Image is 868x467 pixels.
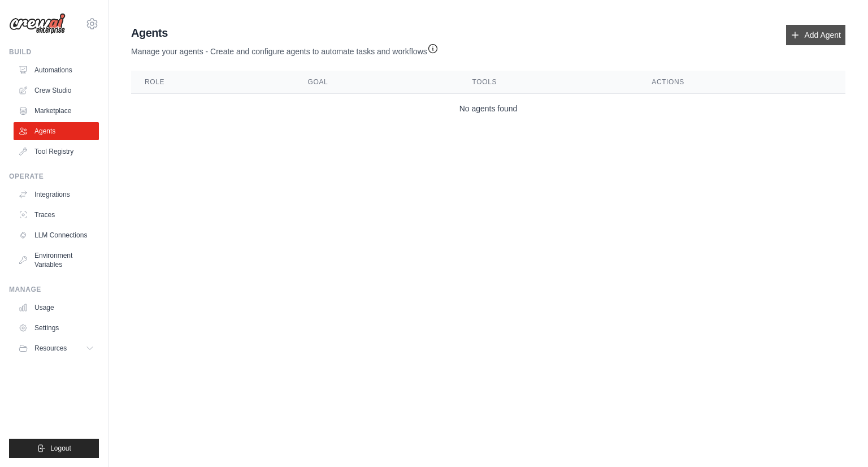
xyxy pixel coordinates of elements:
img: Logo [9,13,66,34]
div: Manage [9,285,99,294]
div: Operate [9,172,99,181]
a: Integrations [14,185,99,204]
button: Logout [9,439,99,458]
p: Manage your agents - Create and configure agents to automate tasks and workflows [131,41,439,57]
td: No agents found [131,94,845,124]
a: Crew Studio [14,81,99,100]
th: Goal [294,71,459,94]
span: Resources [34,344,67,353]
div: Build [9,47,99,57]
a: Tool Registry [14,142,99,161]
a: Agents [14,122,99,140]
a: Add Agent [786,25,845,45]
th: Role [131,71,294,94]
a: LLM Connections [14,226,99,244]
th: Tools [459,71,639,94]
a: Environment Variables [14,247,99,274]
a: Traces [14,206,99,224]
th: Actions [638,71,845,94]
h2: Agents [131,25,439,41]
a: Marketplace [14,102,99,120]
a: Settings [14,319,99,337]
a: Usage [14,299,99,317]
span: Logout [50,444,71,453]
button: Resources [14,339,99,357]
a: Automations [14,61,99,79]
